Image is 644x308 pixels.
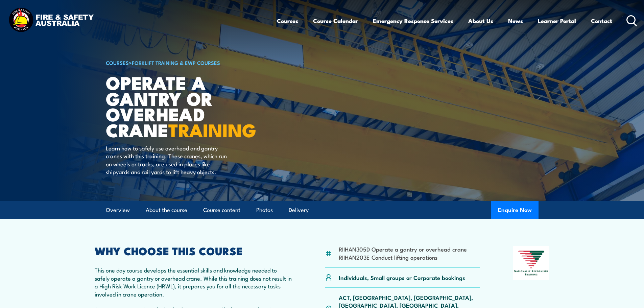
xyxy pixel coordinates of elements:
[339,245,467,253] li: RIIHAN305D Operate a gantry or overhead crane
[339,274,465,281] p: Individuals, Small groups or Corporate bookings
[106,144,229,176] p: Learn how to safely use overhead and gantry cranes with this training. These cranes, which run on...
[95,266,292,298] p: This one day course develops the essential skills and knowledge needed to safely operate a gantry...
[106,74,273,138] h1: Operate a Gantry or Overhead Crane
[277,12,298,30] a: Courses
[95,246,292,255] h2: WHY CHOOSE THIS COURSE
[256,201,273,219] a: Photos
[106,58,273,67] h6: >
[168,115,256,143] strong: TRAINING
[132,59,220,66] a: Forklift Training & EWP Courses
[289,201,309,219] a: Delivery
[373,12,453,30] a: Emergency Response Services
[313,12,358,30] a: Course Calendar
[106,59,129,66] a: COURSES
[538,12,576,30] a: Learner Portal
[591,12,612,30] a: Contact
[513,246,550,280] img: Nationally Recognised Training logo.
[468,12,493,30] a: About Us
[491,201,539,219] button: Enquire Now
[146,201,187,219] a: About the course
[339,253,467,261] li: RIIHAN203E Conduct lifting operations
[508,12,523,30] a: News
[203,201,240,219] a: Course content
[106,201,130,219] a: Overview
